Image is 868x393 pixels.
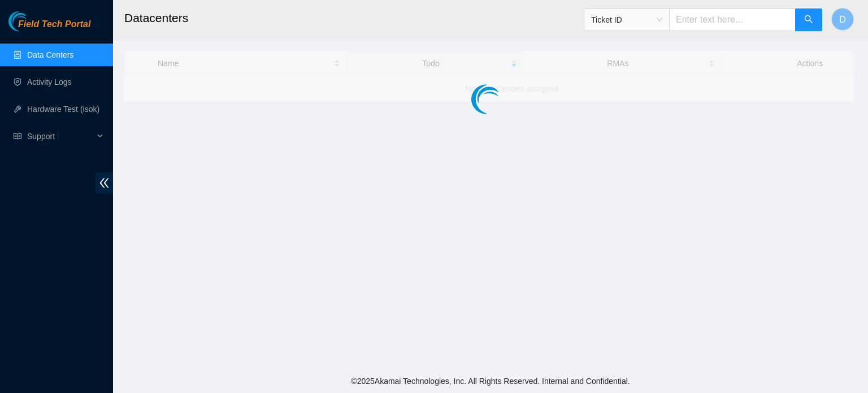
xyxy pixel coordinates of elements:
[27,77,72,87] a: Activity Logs
[831,8,854,31] button: D
[14,132,21,140] span: read
[804,15,813,25] span: search
[669,8,796,31] input: Enter text here...
[27,105,99,114] a: Hardware Test (isok)
[27,125,94,148] span: Support
[8,11,57,31] img: Akamai Technologies
[591,11,662,28] span: Ticket ID
[839,12,846,27] span: D
[18,19,90,30] span: Field Tech Portal
[96,172,113,193] span: double-left
[8,20,90,35] a: Akamai TechnologiesField Tech Portal
[27,50,73,59] a: Data Centers
[113,369,868,393] footer: © 2025 Akamai Technologies, Inc. All Rights Reserved. Internal and Confidential.
[795,8,822,31] button: search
